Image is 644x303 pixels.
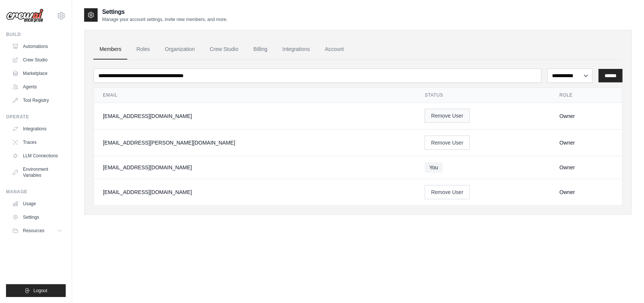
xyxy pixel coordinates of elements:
[94,88,416,103] th: Email
[9,163,66,181] a: Environment Variables
[425,185,470,199] button: Remove User
[9,225,66,237] button: Resources
[94,39,127,60] a: Members
[103,164,407,171] div: [EMAIL_ADDRESS][DOMAIN_NAME]
[6,189,66,195] div: Manage
[550,88,622,103] th: Role
[33,288,47,294] span: Logout
[247,39,273,60] a: Billing
[103,139,407,146] div: [EMAIL_ADDRESS][PERSON_NAME][DOMAIN_NAME]
[560,188,613,196] div: Owner
[9,150,66,162] a: LLM Connections
[6,284,66,297] button: Logout
[9,81,66,93] a: Agents
[9,136,66,148] a: Traces
[319,39,350,60] a: Account
[9,198,66,210] a: Usage
[6,114,66,120] div: Operate
[103,112,407,120] div: [EMAIL_ADDRESS][DOMAIN_NAME]
[425,109,470,123] button: Remove User
[425,162,443,173] span: You
[560,164,613,171] div: Owner
[416,88,550,103] th: Status
[204,39,244,60] a: Crew Studio
[102,16,228,22] p: Manage your account settings, invite new members, and more.
[9,40,66,52] a: Automations
[560,139,613,146] div: Owner
[9,67,66,79] a: Marketplace
[6,9,44,23] img: Logo
[9,123,66,135] a: Integrations
[276,39,316,60] a: Integrations
[159,39,201,60] a: Organization
[9,211,66,223] a: Settings
[23,228,44,234] span: Resources
[102,7,228,16] h2: Settings
[130,39,156,60] a: Roles
[9,54,66,66] a: Crew Studio
[560,112,613,120] div: Owner
[9,94,66,106] a: Tool Registry
[103,188,407,196] div: [EMAIL_ADDRESS][DOMAIN_NAME]
[425,136,470,150] button: Remove User
[6,31,66,37] div: Build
